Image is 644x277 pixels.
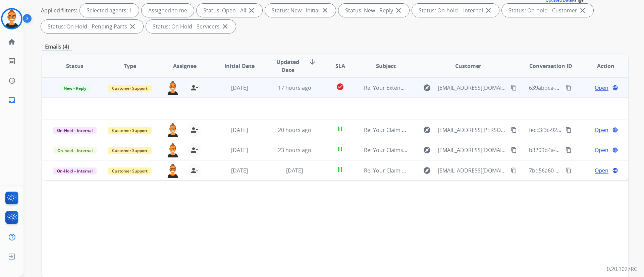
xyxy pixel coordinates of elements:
[128,22,137,30] mat-icon: close
[511,127,517,133] mat-icon: content_copy
[265,4,336,17] div: Status: New - Initial
[108,147,152,154] span: Customer Support
[502,4,593,17] div: Status: On-hold - Customer
[108,127,152,134] span: Customer Support
[364,167,431,174] span: Re: Your Claim with Extend
[190,126,198,134] mat-icon: person_remove
[41,20,143,33] div: Status: On Hold - Pending Parts
[308,58,316,66] mat-icon: arrow_downward
[2,9,21,28] img: avatar
[231,146,248,154] span: [DATE]
[42,43,72,51] p: Emails (4)
[364,146,434,154] span: Re: Your Claims with Extend
[423,126,431,134] mat-icon: explore
[108,167,152,175] span: Customer Support
[595,84,608,92] span: Open
[8,57,16,65] mat-icon: list_alt
[173,62,197,70] span: Assignee
[566,127,572,133] mat-icon: content_copy
[321,6,329,14] mat-icon: close
[438,126,507,134] span: [EMAIL_ADDRESS][PERSON_NAME][DOMAIN_NAME]
[412,4,499,17] div: Status: On-hold – Internal
[231,84,248,91] span: [DATE]
[438,146,507,154] span: [EMAIL_ADDRESS][DOMAIN_NAME]
[566,167,572,174] mat-icon: content_copy
[335,62,345,70] span: SLA
[612,85,618,91] mat-icon: language
[529,62,572,70] span: Conversation ID
[438,84,507,92] span: [EMAIL_ADDRESS][DOMAIN_NAME]
[8,96,16,104] mat-icon: inbox
[166,143,179,157] img: agent-avatar
[224,62,255,70] span: Initial Date
[595,166,608,175] span: Open
[529,167,634,174] span: 7bd56a60-97a4-4a47-81a6-e575ae225deb
[53,167,97,175] span: On-Hold – Internal
[423,84,431,92] mat-icon: explore
[607,265,637,273] p: 0.20.1027RC
[8,38,16,46] mat-icon: home
[190,84,198,92] mat-icon: person_remove
[278,84,311,91] span: 17 hours ago
[336,125,344,133] mat-icon: pause
[53,127,97,134] span: On-Hold – Internal
[511,167,517,174] mat-icon: content_copy
[484,6,492,14] mat-icon: close
[53,147,97,154] span: On-hold – Internal
[423,166,431,175] mat-icon: explore
[142,4,194,17] div: Assigned to me
[566,147,572,153] mat-icon: content_copy
[612,127,618,133] mat-icon: language
[438,166,507,175] span: [EMAIL_ADDRESS][DOMAIN_NAME]
[231,126,248,134] span: [DATE]
[336,165,344,174] mat-icon: pause
[8,77,16,85] mat-icon: history
[80,4,139,17] div: Selected agents: 1
[221,22,229,30] mat-icon: close
[338,4,409,17] div: Status: New - Reply
[336,83,344,91] mat-icon: check_circle
[166,123,179,137] img: agent-avatar
[124,62,136,70] span: Type
[60,85,90,92] span: New - Reply
[41,6,77,14] p: Applied filters:
[231,167,248,174] span: [DATE]
[595,146,608,154] span: Open
[423,146,431,154] mat-icon: explore
[108,85,152,92] span: Customer Support
[197,4,262,17] div: Status: Open - All
[511,147,517,153] mat-icon: content_copy
[529,126,627,134] span: fecc3f3c-92a6-4b6f-9193-40d74315b3fa
[336,145,344,153] mat-icon: pause
[66,62,84,70] span: Status
[394,6,402,14] mat-icon: close
[286,167,303,174] span: [DATE]
[146,20,236,33] div: Status: On Hold - Servicers
[190,166,198,175] mat-icon: person_remove
[612,147,618,153] mat-icon: language
[455,62,481,70] span: Customer
[529,84,632,91] span: 639abdca-9077-474a-82d5-90184e1613f5
[248,6,256,14] mat-icon: close
[595,126,608,134] span: Open
[166,81,179,95] img: agent-avatar
[511,85,517,91] mat-icon: content_copy
[364,126,431,134] span: Re: Your Claim with Extend
[278,126,311,134] span: 20 hours ago
[364,84,507,91] span: Re: Your Extend Claim-Better Business Bureau Follow-Up
[278,146,311,154] span: 23 hours ago
[166,164,179,178] img: agent-avatar
[566,85,572,91] mat-icon: content_copy
[529,146,632,154] span: b3209b4a-b128-405f-92c9-5856c35d0382
[273,58,303,74] span: Updated Date
[376,62,396,70] span: Subject
[579,6,587,14] mat-icon: close
[190,146,198,154] mat-icon: person_remove
[573,54,628,78] th: Action
[612,167,618,174] mat-icon: language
